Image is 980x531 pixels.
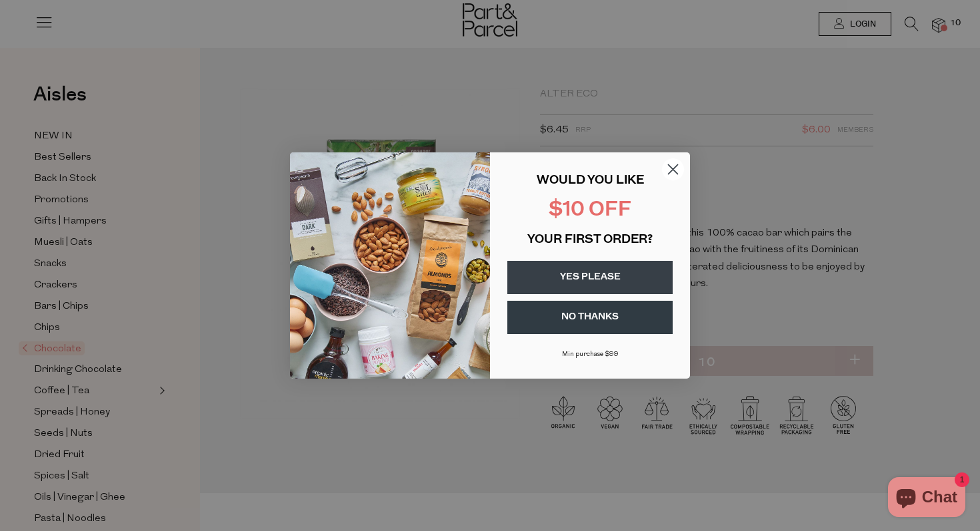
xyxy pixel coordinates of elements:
[507,261,673,294] button: YES PLEASE
[537,175,644,187] span: WOULD YOU LIKE
[549,200,631,221] span: $10 OFF
[661,158,685,181] button: Close dialog
[507,301,673,334] button: NO THANKS
[562,351,619,358] span: Min purchase $99
[527,234,653,246] span: YOUR FIRST ORDER?
[884,477,969,520] inbox-online-store-chat: Shopify online store chat
[290,152,490,379] img: 43fba0fb-7538-40bc-babb-ffb1a4d097bc.jpeg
